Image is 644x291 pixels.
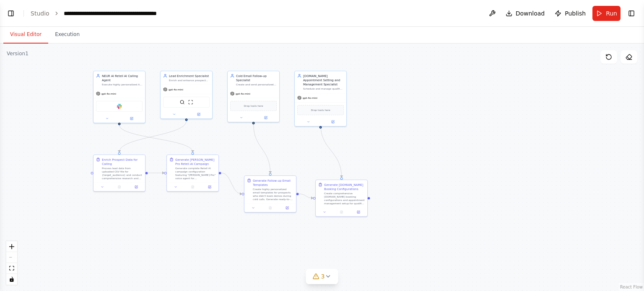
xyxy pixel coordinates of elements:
[110,185,128,190] button: No output available
[253,178,293,187] div: Generate Follow-up Email Templates
[565,9,586,18] span: Publish
[120,116,144,121] button: Open in side panel
[221,171,242,196] g: Edge from 6abfd6c8-f5ed-4c53-8b9a-2130555bb027 to 4cb9b724-9326-4ef2-bf20-f872d071244b
[175,157,216,166] div: Generate [PERSON_NAME] Pro Retell AI Campaign
[184,185,201,190] button: No output available
[321,272,325,281] span: 3
[48,26,86,44] button: Execution
[620,285,643,289] a: React Flow attribution
[3,26,48,44] button: Visual Editor
[332,210,350,215] button: No output available
[7,50,29,57] div: Version 1
[169,88,183,91] span: gpt-4o-mini
[244,175,296,213] div: Generate Follow-up Email TemplatesCreate highly personalized email templates for prospects who di...
[606,9,617,18] span: Run
[5,8,17,19] button: Show left sidebar
[254,115,278,120] button: Open in side panel
[31,10,49,17] a: Studio
[175,167,216,180] div: Generate complete Retell AI campaign configuration featuring "[PERSON_NAME] Pro" voice agent for ...
[129,185,143,190] button: Open in side panel
[280,206,294,211] button: Open in side panel
[626,8,637,19] button: Show right sidebar
[299,192,313,200] g: Edge from 4cb9b724-9326-4ef2-bf20-f872d071244b to 372754b2-2d9a-444e-8b87-de0a29e48b04
[102,157,143,166] div: Enrich Prospect Data for Calling
[321,119,345,124] button: Open in side panel
[306,269,338,284] button: 3
[203,185,217,190] button: Open in side panel
[93,155,145,192] div: Enrich Prospect Data for CallingProcess lead data from uploaded CSV file for {target_audience} an...
[102,74,143,82] div: NEUR AI Retell AI Calling Agent
[236,74,277,82] div: Cold Email Follow-up Specialist
[236,92,250,95] span: gpt-4o-mini
[244,104,263,108] span: Drop tools here
[294,71,347,126] div: [DOMAIN_NAME] Appointment Setting and Management SpecialistSchedule and manage qualified appointm...
[261,206,279,211] button: No output available
[117,104,122,109] img: Slack
[551,6,589,21] button: Publish
[160,71,213,119] div: Lead Enrichment SpecialistEnrich and enhance prospect data for {target_audience} to support {comp...
[6,263,17,274] button: fit view
[117,125,195,152] g: Edge from 0906748f-b999-4db8-953e-894686f33f47 to 6abfd6c8-f5ed-4c53-8b9a-2130555bb027
[6,241,17,252] button: zoom in
[169,79,210,82] div: Enrich and enhance prospect data for {target_audience} to support {company_name}'s cold calling c...
[303,87,344,90] div: Schedule and manage qualified appointments using [DOMAIN_NAME] platform for {target_audience} who...
[227,71,280,122] div: Cold Email Follow-up SpecialistCreate and send personalized follow-up email campaigns for {target...
[252,124,273,173] g: Edge from dc5601df-195b-4a80-b8c1-415aa63ae3e7 to 4cb9b724-9326-4ef2-bf20-f872d071244b
[324,183,365,191] div: Generate [DOMAIN_NAME] Booking Configurations
[148,171,164,175] g: Edge from 52d1bd59-924f-4de2-8c14-95e4fabf1e47 to 6abfd6c8-f5ed-4c53-8b9a-2130555bb027
[311,108,330,112] span: Drop tools here
[180,100,185,105] img: SerperDevTool
[188,100,193,105] img: ScrapeWebsiteTool
[31,9,158,18] nav: breadcrumb
[6,241,17,285] div: React Flow controls
[315,180,368,217] div: Generate [DOMAIN_NAME] Booking ConfigurationsCreate comprehensive [DOMAIN_NAME] booking configura...
[117,121,189,152] g: Edge from 165c56b3-8da1-40ba-a4ff-3e5524324c29 to 52d1bd59-924f-4de2-8c14-95e4fabf1e47
[319,124,344,177] g: Edge from 095a3d94-0913-4e81-b30e-97bb7c23459c to 372754b2-2d9a-444e-8b87-de0a29e48b04
[187,112,211,117] button: Open in side panel
[516,9,545,18] span: Download
[303,96,317,100] span: gpt-4o-mini
[236,83,277,86] div: Create and send personalized follow-up email campaigns for {target_audience} when cold calling at...
[93,71,145,123] div: NEUR AI Retell AI Calling AgentExecute highly personalized AI-powered calling campaigns using Ret...
[303,74,344,86] div: [DOMAIN_NAME] Appointment Setting and Management Specialist
[351,210,366,215] button: Open in side panel
[166,155,219,192] div: Generate [PERSON_NAME] Pro Retell AI CampaignGenerate complete Retell AI campaign configuration f...
[102,83,143,86] div: Execute highly personalized AI-powered calling campaigns using Retell AI platform for {target_aud...
[592,6,621,21] button: Run
[6,274,17,285] button: toggle interactivity
[324,192,365,205] div: Create comprehensive [DOMAIN_NAME] booking configurations and appointment management setup for qu...
[253,188,293,201] div: Create highly personalized email templates for prospects who didn't book demos during cold calls....
[169,74,210,78] div: Lead Enrichment Specialist
[502,6,548,21] button: Download
[101,92,116,95] span: gpt-4o-mini
[102,167,143,180] div: Process lead data from uploaded CSV file for {target_audience} and conduct comprehensive research...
